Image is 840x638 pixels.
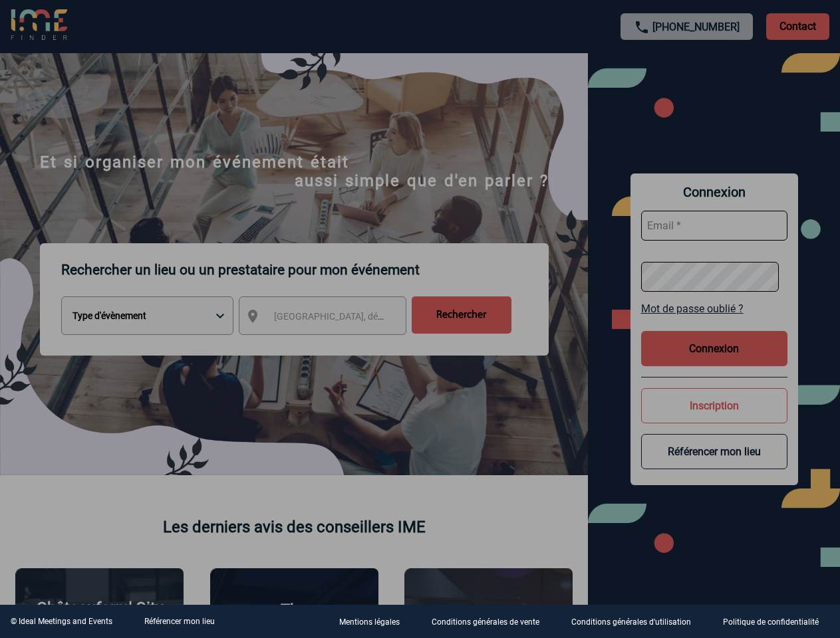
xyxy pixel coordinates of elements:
[712,615,840,628] a: Politique de confidentialité
[561,615,712,628] a: Conditions générales d'utilisation
[571,618,691,627] p: Conditions générales d'utilisation
[723,618,819,627] p: Politique de confidentialité
[421,615,561,628] a: Conditions générales de vente
[432,618,539,627] p: Conditions générales de vente
[144,617,215,626] a: Référencer mon lieu
[11,617,112,626] div: © Ideal Meetings and Events
[339,618,400,627] p: Mentions légales
[329,615,421,628] a: Mentions légales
